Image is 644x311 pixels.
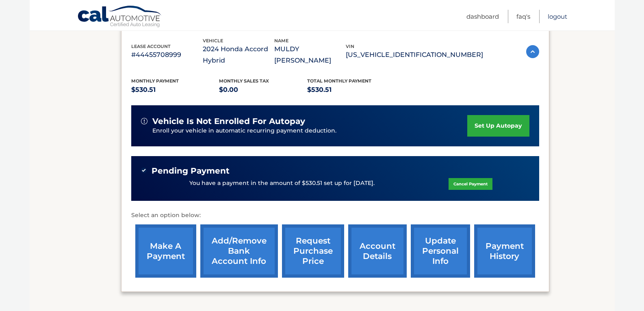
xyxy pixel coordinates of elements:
a: make a payment [135,224,196,278]
p: Enroll your vehicle in automatic recurring payment deduction. [152,126,468,135]
a: account details [348,224,407,278]
span: Monthly sales Tax [219,78,269,84]
p: Select an option below: [131,211,539,220]
p: [US_VEHICLE_IDENTIFICATION_NUMBER] [346,49,483,61]
span: Pending Payment [152,166,230,176]
a: update personal info [411,224,470,278]
a: Cal Automotive [77,5,163,29]
img: alert-white.svg [141,118,147,124]
span: name [274,38,288,43]
span: Total Monthly Payment [307,78,371,84]
a: Dashboard [466,10,499,23]
a: Add/Remove bank account info [200,224,278,278]
p: $530.51 [307,84,395,96]
img: check-green.svg [141,167,147,173]
img: accordion-active.svg [526,45,539,58]
a: Cancel Payment [449,178,492,190]
a: Logout [548,10,567,23]
span: lease account [131,43,171,49]
span: vin [346,43,354,49]
a: payment history [474,224,535,278]
a: request purchase price [282,224,344,278]
span: vehicle is not enrolled for autopay [152,116,305,126]
a: set up autopay [467,115,529,137]
span: Monthly Payment [131,78,179,84]
p: #44455708999 [131,49,203,61]
p: You have a payment in the amount of $530.51 set up for [DATE]. [189,179,375,188]
a: FAQ's [516,10,530,23]
span: vehicle [203,38,223,43]
p: $530.51 [131,84,219,96]
p: $0.00 [219,84,307,96]
p: MULDY [PERSON_NAME] [274,43,346,66]
p: 2024 Honda Accord Hybrid [203,43,274,66]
